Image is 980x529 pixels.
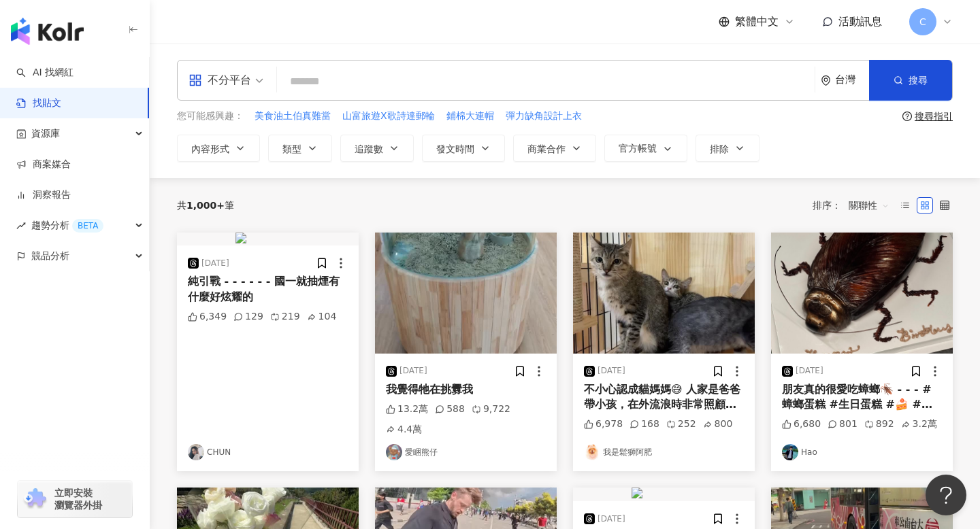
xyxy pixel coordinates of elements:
div: 219 [270,310,300,324]
span: 立即安裝 瀏覽器外掛 [54,487,102,511]
div: 搜尋指引 [915,111,953,122]
span: 關聯性 [849,194,889,216]
div: [DATE] [399,365,427,377]
a: 洞察報告 [16,188,71,202]
img: post-image [573,233,755,354]
span: 追蹤數 [355,143,383,154]
div: 台灣 [835,74,869,86]
button: 追蹤數 [340,135,414,162]
span: question-circle [902,112,912,121]
div: 我覺得牠在挑釁我 [386,382,546,397]
span: 您可能感興趣： [177,109,244,123]
iframe: Help Scout Beacon - Open [926,475,966,515]
button: 山富旅遊X歌詩達郵輪 [342,109,436,124]
img: post-image [771,233,953,354]
span: 鋪棉大連帽 [446,109,494,123]
div: 9,722 [472,403,510,416]
div: 6,978 [584,417,623,431]
a: KOL Avatar愛睏熊仔 [386,444,546,460]
span: rise [16,221,26,231]
a: KOL AvatarCHUN [188,444,348,460]
img: KOL Avatar [584,444,600,460]
div: 588 [435,403,465,416]
button: 商業合作 [513,135,596,162]
div: 6,349 [188,310,227,324]
div: 892 [864,417,894,431]
img: chrome extension [22,488,48,510]
div: [DATE] [796,365,823,377]
button: 類型 [268,135,332,162]
div: 不小心認成貓媽媽😅 人家是爸爸帶小孩，在外流浪時非常照顧這兩隻幼貓被誤以為是貓媽媽 結果有蛋蛋😳 黑虎斑是小男生 白襪子是小女生 約三個月大 貓爸爸這兩天會送紮 [584,382,744,413]
span: 發文時間 [436,143,474,154]
div: 800 [703,417,733,431]
span: 競品分析 [31,241,69,271]
span: 資源庫 [31,118,60,149]
img: logo [11,18,84,45]
div: 不分平台 [189,69,251,91]
span: 排除 [710,143,729,154]
span: 商業合作 [527,143,566,154]
div: BETA [72,219,103,233]
img: post-image [632,488,696,501]
span: appstore [189,73,202,87]
a: KOL Avatar我是鬆獅阿肥 [584,444,744,460]
img: KOL Avatar [386,444,402,460]
div: 朋友真的很愛吃蟑螂🪳 - - - #蟑螂蛋糕 #生日蛋糕 #🍰 #🎂 #慶生 #台中蛋糕 [782,382,942,413]
div: 排序： [813,194,897,216]
span: 活動訊息 [838,15,882,28]
button: 內容形式 [177,135,260,162]
span: C [919,14,926,29]
span: 趨勢分析 [31,210,103,241]
div: 6,680 [782,417,821,431]
div: [DATE] [598,365,625,377]
span: 官方帳號 [619,143,657,154]
button: 美食油土伯真難當 [254,109,331,124]
span: 類型 [282,143,301,154]
div: 純引戰 - - - - - - 國一就抽煙有什麼好炫耀的 [188,274,348,305]
a: 找貼文 [16,97,61,110]
span: 彈力缺角設計上衣 [506,109,582,123]
div: [DATE] [598,513,625,525]
span: 美食油土伯真難當 [255,109,331,123]
a: searchAI 找網紅 [16,66,73,80]
button: 發文時間 [422,135,505,162]
div: 129 [233,310,263,324]
button: 鋪棉大連帽 [446,109,495,124]
div: 共 筆 [177,200,234,211]
span: 內容形式 [191,143,229,154]
span: environment [821,75,831,86]
span: 搜尋 [909,75,928,86]
div: 104 [307,310,337,324]
div: 168 [630,417,659,431]
a: chrome extension立即安裝 瀏覽器外掛 [18,481,132,517]
div: 801 [828,417,857,431]
div: [DATE] [201,258,229,269]
span: 1,000+ [186,200,225,211]
div: 13.2萬 [386,403,428,416]
span: 繁體中文 [735,14,779,29]
button: 搜尋 [869,60,952,101]
a: 商案媒合 [16,158,71,171]
button: 彈力缺角設計上衣 [505,109,583,124]
img: KOL Avatar [782,444,798,460]
img: KOL Avatar [188,444,204,460]
div: 252 [666,417,696,431]
button: 官方帳號 [604,135,687,162]
div: 3.2萬 [901,417,937,431]
button: 排除 [696,135,759,162]
img: post-image [375,233,557,354]
img: post-image [235,233,300,246]
a: KOL AvatarHao [782,444,942,460]
span: 山富旅遊X歌詩達郵輪 [342,109,435,123]
div: 4.4萬 [386,423,422,437]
